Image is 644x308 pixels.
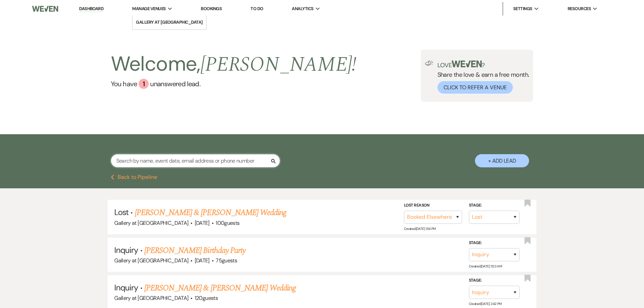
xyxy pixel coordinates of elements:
[114,207,128,217] span: Lost
[114,257,188,264] span: Gallery at [GEOGRAPHIC_DATA]
[195,257,210,264] span: [DATE]
[469,277,520,284] label: Stage:
[251,6,263,11] a: To Do
[292,5,313,12] span: Analytics
[195,219,210,227] span: [DATE]
[469,239,520,247] label: Stage:
[433,61,529,94] div: Share the love & earn a free month.
[114,245,138,255] span: Inquiry
[144,244,245,257] a: [PERSON_NAME] Birthday Party
[452,61,482,67] img: weven-logo-green.svg
[144,282,296,294] a: [PERSON_NAME] & [PERSON_NAME] Wedding
[111,50,357,79] h2: Welcome,
[469,264,502,268] span: Created: [DATE] 11:23 AM
[111,154,280,167] input: Search by name, event date, email address or phone number
[111,174,157,180] button: Back to Pipeline
[136,19,203,26] li: Gallery at [GEOGRAPHIC_DATA]
[114,219,188,227] span: Gallery at [GEOGRAPHIC_DATA]
[437,61,529,68] p: Love ?
[200,49,357,80] span: [PERSON_NAME] !
[79,6,103,12] a: Dashboard
[111,79,357,89] a: You have 1 unanswered lead.
[469,302,502,306] span: Created: [DATE] 2:42 PM
[132,5,166,12] span: Manage Venues
[32,2,58,16] img: Weven Logo
[513,5,532,12] span: Settings
[437,81,513,94] button: Click to Refer a Venue
[216,257,237,264] span: 75 guests
[133,16,206,29] a: Gallery at [GEOGRAPHIC_DATA]
[404,227,436,231] span: Created: [DATE] 1:54 PM
[568,5,591,12] span: Resources
[425,61,433,66] img: loud-speaker-illustration.svg
[195,294,218,302] span: 120 guests
[139,79,149,89] div: 1
[469,202,520,209] label: Stage:
[114,294,188,302] span: Gallery at [GEOGRAPHIC_DATA]
[475,154,529,167] button: + Add Lead
[135,207,286,219] a: [PERSON_NAME] & [PERSON_NAME] Wedding
[216,219,239,227] span: 100 guests
[404,202,462,209] label: Lost Reason
[201,6,222,11] a: Bookings
[114,282,138,293] span: Inquiry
